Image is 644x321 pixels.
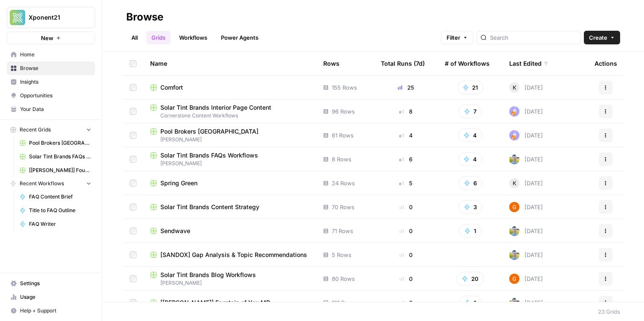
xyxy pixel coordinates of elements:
[150,179,310,187] a: Spring Green
[174,31,212,44] a: Workflows
[381,203,431,211] div: 0
[16,190,95,204] a: FAQ Content Brief
[509,250,543,260] div: [DATE]
[381,251,431,259] div: 0
[509,298,543,308] div: [DATE]
[20,92,91,99] span: Opportunities
[7,61,95,75] a: Browse
[513,83,516,92] span: K
[29,139,91,147] span: Pool Brokers [GEOGRAPHIC_DATA]
[20,293,91,301] span: Usage
[16,217,95,231] a: FAQ Writer
[509,82,543,93] div: [DATE]
[7,32,95,44] button: New
[20,78,91,86] span: Insights
[509,202,543,212] div: [DATE]
[509,178,543,188] div: [DATE]
[332,227,353,235] span: 71 Rows
[150,251,310,259] a: [SANDOX] Gap Analysis & Topic Recommendations
[509,298,519,308] img: 7o9iy2kmmc4gt2vlcbjqaas6vz7k
[447,33,460,42] span: Filter
[7,89,95,102] a: Opportunities
[381,227,431,235] div: 0
[381,274,431,283] div: 0
[150,279,310,287] span: [PERSON_NAME]
[332,155,351,163] span: 8 Rows
[381,179,431,187] div: 5
[150,112,310,120] span: Cornerstone Content Workflows
[445,52,490,75] div: # of Workflows
[150,151,310,167] a: Solar Tint Brands FAQs Workflows[PERSON_NAME]
[16,150,95,163] a: Solar Tint Brands FAQs Workflows
[160,298,270,307] span: [[PERSON_NAME]] Fountain of You MD
[150,103,310,120] a: Solar Tint Brands Interior Page ContentCornerstone Content Workflows
[160,251,307,259] span: [SANDOX] Gap Analysis & Topic Recommendations
[160,227,190,235] span: Sendwave
[509,130,543,140] div: [DATE]
[441,31,473,44] button: Filter
[509,154,519,164] img: 7o9iy2kmmc4gt2vlcbjqaas6vz7k
[332,179,355,187] span: 24 Rows
[509,226,519,236] img: 7o9iy2kmmc4gt2vlcbjqaas6vz7k
[457,81,484,94] button: 21
[7,177,95,190] button: Recent Workflows
[509,226,543,236] div: [DATE]
[160,103,271,112] span: Solar Tint Brands Interior Page Content
[381,83,431,92] div: 25
[41,34,53,42] span: New
[509,106,543,117] div: [DATE]
[29,207,91,214] span: Title to FAQ Outline
[513,179,516,187] span: K
[458,200,482,214] button: 3
[589,33,607,42] span: Create
[16,163,95,177] a: [[PERSON_NAME]] Fountain of You MD
[381,131,431,140] div: 4
[332,203,354,211] span: 70 Rows
[150,52,310,75] div: Name
[20,64,91,72] span: Browse
[29,13,80,22] span: Xponent21
[29,166,91,174] span: [[PERSON_NAME]] Fountain of You MD
[509,106,519,117] img: ly0f5newh3rn50akdwmtp9dssym0
[150,136,310,143] span: [PERSON_NAME]
[7,7,95,28] button: Workspace: Xponent21
[20,280,91,287] span: Settings
[458,176,482,190] button: 6
[20,51,91,58] span: Home
[598,307,620,316] div: 23 Grids
[584,31,620,44] button: Create
[509,274,519,284] img: pwix5m0vnd4oa9kxcotez4co3y0l
[332,274,355,283] span: 80 Rows
[160,179,197,187] span: Spring Green
[509,130,519,140] img: ly0f5newh3rn50akdwmtp9dssym0
[150,203,310,211] a: Solar Tint Brands Content Strategy
[29,193,91,201] span: FAQ Content Brief
[126,31,143,44] a: All
[381,107,431,116] div: 8
[381,52,425,75] div: Total Runs (7d)
[29,153,91,160] span: Solar Tint Brands FAQs Workflows
[458,128,482,142] button: 4
[7,277,95,290] a: Settings
[7,102,95,116] a: Your Data
[216,31,264,44] a: Power Agents
[509,250,519,260] img: 7o9iy2kmmc4gt2vlcbjqaas6vz7k
[126,10,163,24] div: Browse
[458,152,482,166] button: 4
[7,48,95,61] a: Home
[150,298,310,307] a: [[PERSON_NAME]] Fountain of You MD
[16,204,95,217] a: Title to FAQ Outline
[509,52,548,75] div: Last Edited
[160,83,183,92] span: Comfort
[150,127,310,143] a: Pool Brokers [GEOGRAPHIC_DATA][PERSON_NAME]
[7,290,95,304] a: Usage
[20,126,51,134] span: Recent Grids
[160,151,258,160] span: Solar Tint Brands FAQs Workflows
[459,296,482,309] button: 1
[323,52,339,75] div: Rows
[509,274,543,284] div: [DATE]
[16,136,95,150] a: Pool Brokers [GEOGRAPHIC_DATA]
[595,52,617,75] div: Actions
[20,105,91,113] span: Your Data
[490,33,577,42] input: Search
